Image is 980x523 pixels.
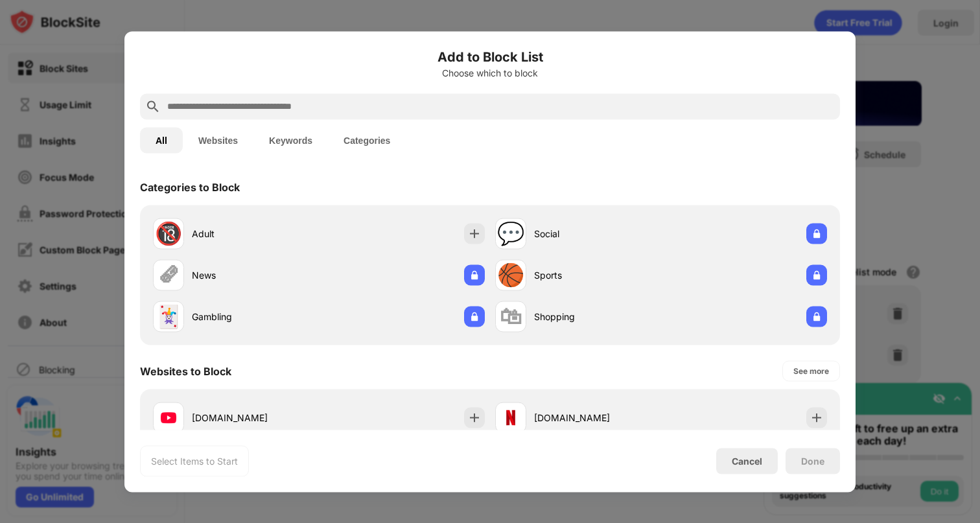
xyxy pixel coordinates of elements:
div: 🗞 [157,262,180,288]
div: Done [801,456,824,466]
div: Gambling [192,310,319,323]
div: [DOMAIN_NAME] [192,411,319,424]
div: 🛍 [500,303,522,330]
div: News [192,268,319,282]
div: Shopping [534,310,661,323]
div: Adult [192,227,319,240]
button: Websites [183,127,253,153]
img: favicons [503,410,519,425]
div: Social [534,227,661,240]
div: 💬 [497,220,524,247]
div: Cancel [732,456,762,467]
div: Choose which to block [140,67,840,78]
div: Select Items to Start [151,454,238,467]
h6: Add to Block List [140,47,840,66]
div: See more [793,364,829,377]
button: Keywords [253,127,328,153]
img: search.svg [145,99,161,114]
div: Websites to Block [140,364,231,377]
div: 🔞 [155,220,182,247]
div: 🃏 [155,303,182,330]
button: Categories [328,127,406,153]
button: All [140,127,183,153]
div: [DOMAIN_NAME] [534,411,661,424]
div: 🏀 [497,262,524,288]
img: favicons [161,410,176,425]
div: Categories to Block [140,180,240,193]
div: Sports [534,268,661,282]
